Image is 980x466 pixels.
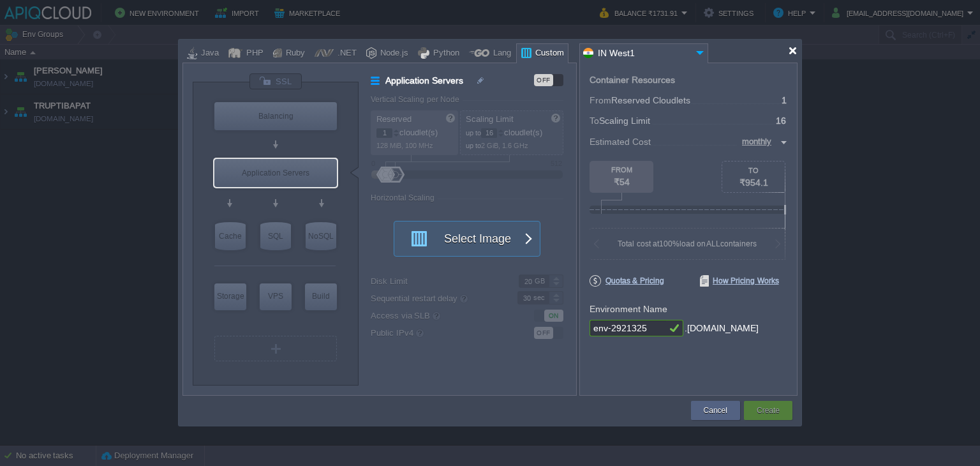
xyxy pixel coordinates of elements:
label: Environment Name [590,304,667,314]
span: Quotas & Pricing [590,275,664,287]
button: Select Image [403,222,517,256]
div: Python [429,44,459,63]
div: Java [197,44,219,63]
button: Cancel [704,404,727,417]
div: Create New Layer [214,336,337,361]
div: Node.js [376,44,408,63]
div: Storage Containers [214,283,246,310]
div: NoSQL [306,222,336,250]
div: Lang [489,44,511,63]
div: Elastic VPS [260,283,292,310]
div: Load Balancer [214,102,337,130]
div: VPS [260,283,292,309]
div: Balancing [214,102,337,130]
div: PHP [242,44,264,63]
div: Storage [214,283,246,309]
div: NoSQL Databases [306,222,336,250]
span: How Pricing Works [700,275,779,287]
div: Application Servers [214,159,337,187]
div: OFF [534,74,553,86]
div: SQL Databases [260,222,291,250]
div: .[DOMAIN_NAME] [685,320,759,337]
div: Custom [531,44,564,63]
div: Build [305,283,337,309]
div: Container Resources [590,75,675,85]
div: Cache [215,222,246,250]
div: SQL [260,222,291,250]
div: Build Node [305,283,337,310]
div: Ruby [282,44,305,63]
button: Create [757,404,780,417]
div: .NET [334,44,357,63]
